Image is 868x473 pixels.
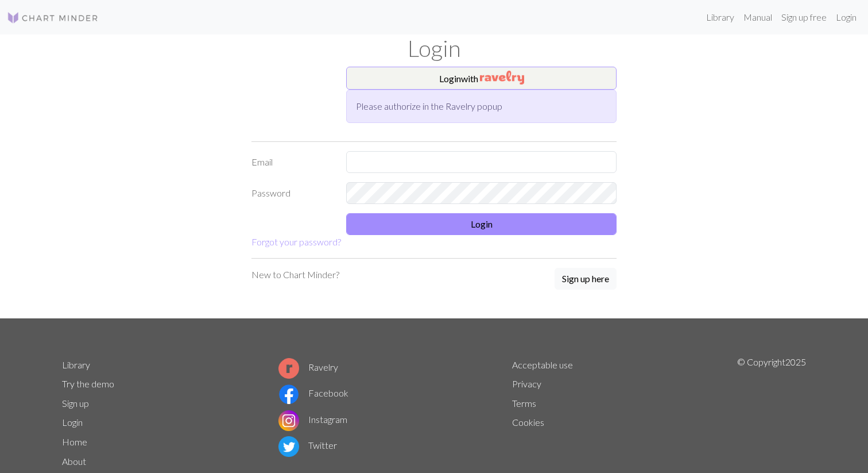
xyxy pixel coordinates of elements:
p: © Copyright 2025 [737,355,806,471]
a: Sign up free [777,6,831,29]
a: Login [831,6,861,29]
a: Sign up [62,398,89,409]
label: Email [245,151,339,173]
button: Login [346,213,617,235]
img: Twitter logo [278,436,299,457]
a: Sign up here [555,268,617,291]
a: About [62,456,86,467]
a: Privacy [512,378,541,389]
a: Acceptable use [512,359,573,370]
p: New to Chart Minder? [251,268,339,282]
img: Facebook logo [278,384,299,405]
a: Login [62,417,83,428]
a: Ravelry [278,362,338,372]
a: Library [62,359,90,370]
img: Instagram logo [278,410,299,431]
div: Please authorize in the Ravelry popup [346,90,617,123]
a: Manual [739,6,777,29]
button: Sign up here [555,268,617,290]
h1: Login [55,34,813,62]
a: Cookies [512,417,544,428]
a: Library [702,6,739,29]
a: Terms [512,398,536,409]
a: Forgot your password? [251,236,341,247]
img: Ravelry [480,71,524,84]
label: Password [245,182,339,204]
img: Ravelry logo [278,358,299,379]
a: Twitter [278,440,337,451]
img: Logo [7,11,99,25]
a: Facebook [278,387,348,398]
a: Instagram [278,414,347,425]
button: Loginwith [346,67,617,90]
a: Try the demo [62,378,114,389]
a: Home [62,436,87,447]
